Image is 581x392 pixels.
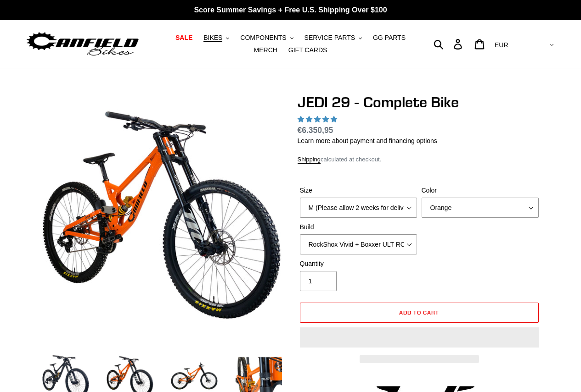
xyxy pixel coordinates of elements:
[254,46,277,54] span: MERCH
[300,259,417,269] label: Quantity
[298,126,333,135] span: €6.350,95
[42,95,282,335] img: JEDI 29 - Complete Bike
[171,32,197,44] a: SALE
[288,46,327,54] span: GIFT CARDS
[298,155,541,164] div: calculated at checkout.
[298,94,541,111] h1: JEDI 29 - Complete Bike
[298,137,437,144] a: Learn more about payment and financing options
[175,34,192,42] span: SALE
[249,44,282,56] a: MERCH
[300,303,539,323] button: Add to cart
[199,32,234,44] button: BIKES
[298,116,339,123] span: 5.00 stars
[399,309,439,316] span: Add to cart
[236,32,298,44] button: COMPONENTS
[300,222,417,232] label: Build
[373,34,406,42] span: GG PARTS
[298,156,321,164] a: Shipping
[300,32,367,44] button: SERVICE PARTS
[284,44,332,56] a: GIFT CARDS
[203,34,222,42] span: BIKES
[300,186,417,195] label: Size
[422,186,539,195] label: Color
[305,34,355,42] span: SERVICE PARTS
[240,34,286,42] span: COMPONENTS
[25,30,140,59] img: Canfield Bikes
[368,32,410,44] a: GG PARTS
